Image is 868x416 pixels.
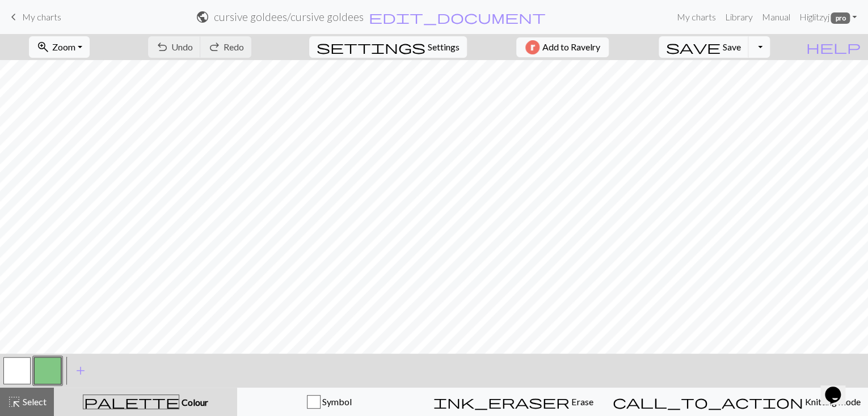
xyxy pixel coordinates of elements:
span: public [196,9,209,25]
span: zoom_in [36,39,50,55]
span: keyboard_arrow_left [7,9,20,25]
span: Knitting mode [803,396,861,407]
span: Erase [570,396,593,407]
span: ink_eraser [433,394,570,410]
span: highlight_alt [7,394,21,410]
button: SettingsSettings [309,36,467,58]
a: My charts [7,7,61,27]
iframe: chat widget [820,371,857,405]
img: Ravelry [525,40,540,54]
span: save [666,39,720,55]
span: palette [83,394,179,410]
span: Select [21,396,47,407]
span: Save [723,41,741,52]
span: My charts [22,11,61,22]
button: Zoom [29,36,90,58]
span: call_to_action [613,394,803,410]
button: Knitting mode [605,388,868,416]
span: add [74,363,87,379]
span: Add to Ravelry [542,40,600,54]
button: Add to Ravelry [516,37,609,57]
button: Symbol [237,388,422,416]
span: help [806,39,861,55]
span: Zoom [52,41,75,52]
span: Symbol [321,396,352,407]
a: Manual [757,6,794,28]
span: Settings [428,40,460,54]
span: pro [831,12,850,24]
a: My charts [672,6,720,28]
span: edit_document [369,9,546,25]
button: Erase [421,388,605,416]
a: Library [720,6,757,28]
i: Settings [317,40,425,54]
button: Colour [54,388,237,416]
span: settings [317,39,425,55]
span: Colour [179,397,208,407]
h2: cursive goldees / cursive goldees [214,10,364,23]
a: Higlitzyj pro [794,6,861,28]
button: Save [659,36,749,58]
